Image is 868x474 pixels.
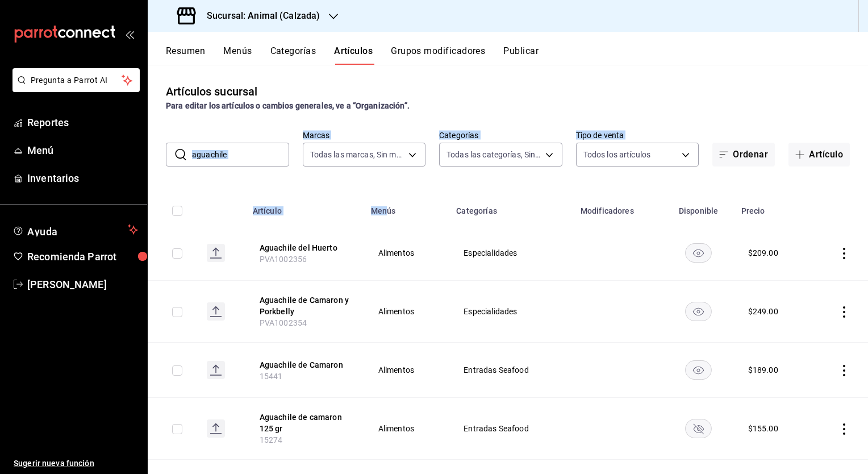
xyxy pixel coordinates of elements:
button: actions [838,423,850,435]
button: edit-product-location [260,294,350,317]
span: Alimentos [378,366,436,374]
button: Pregunta a Parrot AI [12,68,140,92]
label: Tipo de venta [576,131,699,139]
span: Especialidades [464,249,559,257]
button: Ordenar [712,143,775,167]
button: Artículo [788,143,850,167]
button: Artículos [334,45,373,65]
strong: Para editar los artículos o cambios generales, ve a “Organización”. [166,101,410,110]
span: [PERSON_NAME] [27,277,138,292]
div: Artículos sucursal [166,83,257,100]
span: Alimentos [378,425,436,433]
div: $ 249.00 [748,306,778,317]
th: Artículo [246,189,364,226]
h3: Sucursal: Animal (Calzada) [198,9,320,23]
button: open_drawer_menu [125,30,134,39]
span: Recomienda Parrot [27,249,138,264]
span: Especialidades [464,307,559,315]
button: availability-product [685,243,712,263]
button: actions [838,365,850,376]
th: Disponible [662,189,734,226]
span: Alimentos [378,249,436,257]
button: availability-product [685,360,712,380]
input: Buscar artículo [192,143,289,166]
th: Categorías [449,189,573,226]
span: Todas las marcas, Sin marca [310,149,405,160]
th: Precio [735,189,811,226]
button: availability-product [685,302,712,321]
button: Categorías [270,45,316,65]
button: Resumen [166,45,205,65]
th: Modificadores [574,189,663,226]
label: Marcas [303,131,426,139]
span: 15441 [260,372,283,381]
button: actions [838,248,850,259]
div: $ 209.00 [748,247,778,259]
span: Entradas Seafood [464,366,559,374]
div: $ 155.00 [748,423,778,434]
span: Menú [27,143,138,158]
div: navigation tabs [166,45,868,65]
button: availability-product [685,419,712,438]
span: Entradas Seafood [464,425,559,433]
button: edit-product-location [260,359,350,371]
a: Pregunta a Parrot AI [8,82,140,94]
span: Inventarios [27,171,138,186]
span: Ayuda [27,223,123,236]
button: edit-product-location [260,242,350,253]
span: Alimentos [378,307,436,315]
th: Menús [364,189,450,226]
span: Pregunta a Parrot AI [31,74,122,86]
span: Sugerir nueva función [14,458,138,469]
button: Menús [223,45,252,65]
span: Todas las categorías, Sin categoría [446,149,541,160]
span: PVA1002356 [260,255,307,264]
button: Publicar [503,45,539,65]
button: actions [838,306,850,318]
span: PVA1002354 [260,318,307,327]
div: $ 189.00 [748,364,778,376]
span: Reportes [27,115,138,130]
span: 15274 [260,435,283,444]
label: Categorías [439,131,562,139]
button: Grupos modificadores [391,45,485,65]
span: Todos los artículos [583,149,651,160]
button: edit-product-location [260,411,350,434]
